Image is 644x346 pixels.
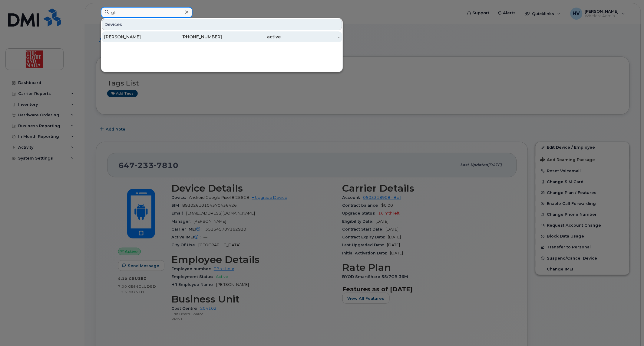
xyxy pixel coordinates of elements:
div: active [222,34,281,40]
div: Devices [102,19,342,30]
div: - [281,34,340,40]
div: [PHONE_NUMBER] [163,34,222,40]
a: [PERSON_NAME][PHONE_NUMBER]active- [102,31,342,42]
div: [PERSON_NAME] [104,34,163,40]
